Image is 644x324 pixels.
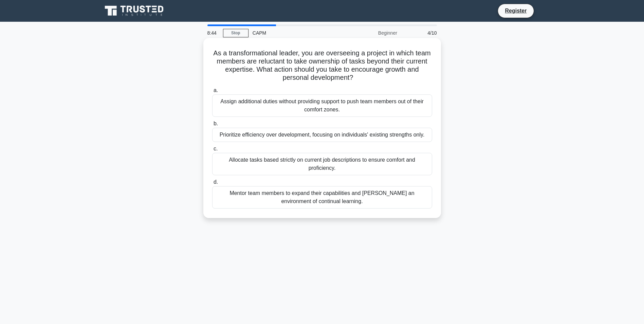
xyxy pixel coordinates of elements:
span: d. [214,179,218,185]
a: Register [501,6,531,15]
a: Stop [223,29,249,37]
h5: As a transformational leader, you are overseeing a project in which team members are reluctant to... [211,49,433,82]
div: CAPM [249,26,342,40]
div: 8:44 [203,26,223,40]
div: Assign additional duties without providing support to push team members out of their comfort zones. [212,94,432,117]
div: Beginner [342,26,401,40]
div: Prioritize efficiency over development, focusing on individuals' existing strengths only. [212,128,432,142]
span: c. [214,146,218,151]
div: Mentor team members to expand their capabilities and [PERSON_NAME] an environment of continual le... [212,186,432,209]
div: Allocate tasks based strictly on current job descriptions to ensure comfort and proficiency. [212,153,432,175]
span: a. [214,87,218,93]
span: b. [214,121,218,126]
div: 4/10 [401,26,441,40]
